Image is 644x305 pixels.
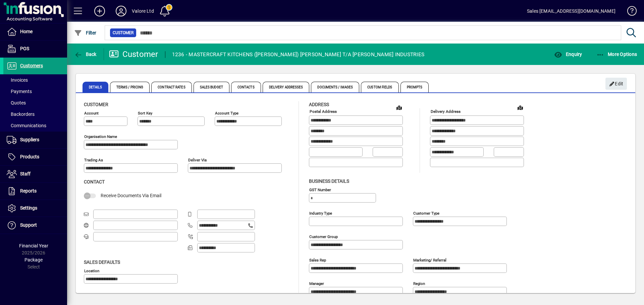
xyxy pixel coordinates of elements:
span: Business details [309,178,349,184]
span: Filter [74,30,97,35]
mat-label: Customer group [309,234,338,239]
a: Settings [3,200,67,217]
mat-label: Sales rep [309,257,326,262]
a: View on map [394,102,405,113]
a: Invoices [3,74,67,86]
span: Package [24,257,43,262]
mat-label: Region [413,281,425,286]
a: Payments [3,86,67,97]
a: Suppliers [3,132,67,148]
a: Home [3,23,67,40]
span: Back [74,52,97,57]
span: POS [20,46,29,51]
span: Edit [609,78,624,89]
span: Customers [20,63,43,68]
span: Documents / Images [311,82,359,92]
a: Staff [3,166,67,182]
span: Contact [84,179,105,184]
span: Custom Fields [361,82,398,92]
span: Details [83,82,108,92]
span: Sales Budget [194,82,229,92]
span: Reports [20,188,37,194]
span: Staff [20,171,31,176]
mat-label: Trading as [84,158,103,162]
span: Terms / Pricing [110,82,150,92]
span: Contacts [231,82,261,92]
mat-label: Industry type [309,211,332,215]
span: Financial Year [19,243,48,248]
mat-label: Sort key [138,111,152,116]
span: Sales defaults [84,259,120,265]
span: Contract Rates [151,82,192,92]
button: Enquiry [552,48,584,60]
div: 1236 - MASTERCRAFT KITCHENS ([PERSON_NAME]) [PERSON_NAME] T/A [PERSON_NAME] INDUSTRIES [172,49,425,60]
a: Backorders [3,108,67,120]
span: Receive Documents Via Email [101,193,161,198]
a: Support [3,217,67,234]
mat-label: Account [84,111,99,116]
a: View on map [515,102,526,113]
a: Quotes [3,97,67,108]
mat-label: Customer type [413,211,439,215]
mat-label: Marketing/ Referral [413,257,446,262]
span: Communications [7,123,46,128]
span: Customer [84,102,108,107]
span: Enquiry [554,52,582,57]
mat-label: Deliver via [188,158,207,162]
a: Communications [3,120,67,131]
mat-label: GST Number [309,187,331,192]
div: Sales [EMAIL_ADDRESS][DOMAIN_NAME] [527,6,615,16]
a: Reports [3,183,67,200]
span: Suppliers [20,137,39,142]
button: More Options [595,48,639,60]
div: Valore Ltd [132,6,154,16]
mat-label: Account Type [215,111,238,116]
span: Address [309,102,329,107]
span: More Options [596,52,637,57]
span: Support [20,222,37,228]
button: Back [72,48,98,60]
button: Filter [72,27,98,39]
span: Quotes [7,100,26,105]
span: Payments [7,89,32,94]
mat-label: Location [84,268,99,273]
a: Knowledge Base [622,1,636,23]
span: Settings [20,205,37,211]
button: Edit [605,78,627,90]
span: Prompts [400,82,429,92]
span: Invoices [7,77,28,83]
button: Profile [110,5,132,17]
app-page-header-button: Back [67,48,104,60]
a: Products [3,149,67,165]
span: Backorders [7,111,35,117]
a: POS [3,41,67,57]
div: Customer [109,49,158,60]
span: Customer [113,29,133,36]
mat-label: Manager [309,281,324,286]
span: Delivery Addresses [263,82,310,92]
mat-label: Organisation name [84,134,117,139]
button: Add [89,5,110,17]
span: Products [20,154,39,159]
span: Home [20,29,33,34]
